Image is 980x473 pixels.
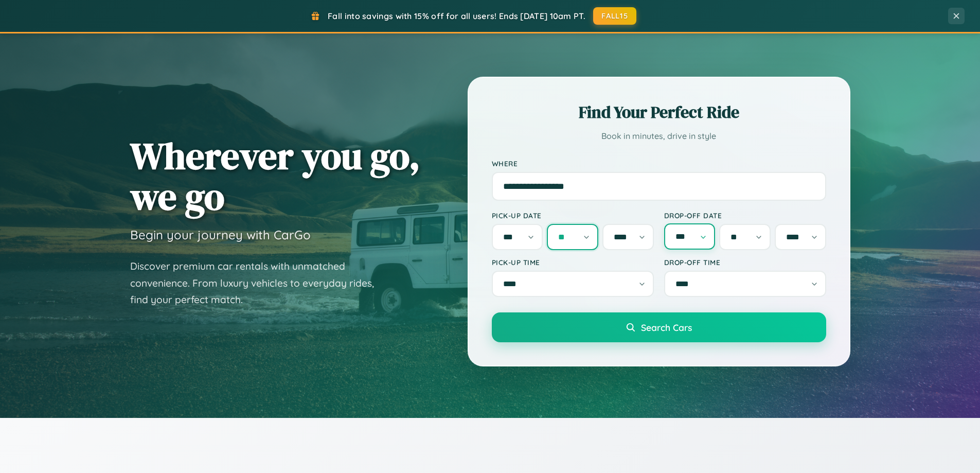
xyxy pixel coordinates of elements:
[641,322,692,333] span: Search Cars
[328,11,585,21] span: Fall into savings with 15% off for all users! Ends [DATE] 10am PT.
[492,312,826,342] button: Search Cars
[492,129,826,144] p: Book in minutes, drive in style
[130,227,311,242] h3: Begin your journey with CarGo
[492,258,654,267] label: Pick-up Time
[130,135,420,217] h1: Wherever you go, we go
[593,7,636,25] button: FALL15
[492,211,654,220] label: Pick-up Date
[664,258,826,267] label: Drop-off Time
[492,101,826,124] h2: Find Your Perfect Ride
[130,258,387,308] p: Discover premium car rentals with unmatched convenience. From luxury vehicles to everyday rides, ...
[664,211,826,220] label: Drop-off Date
[492,159,826,168] label: Where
